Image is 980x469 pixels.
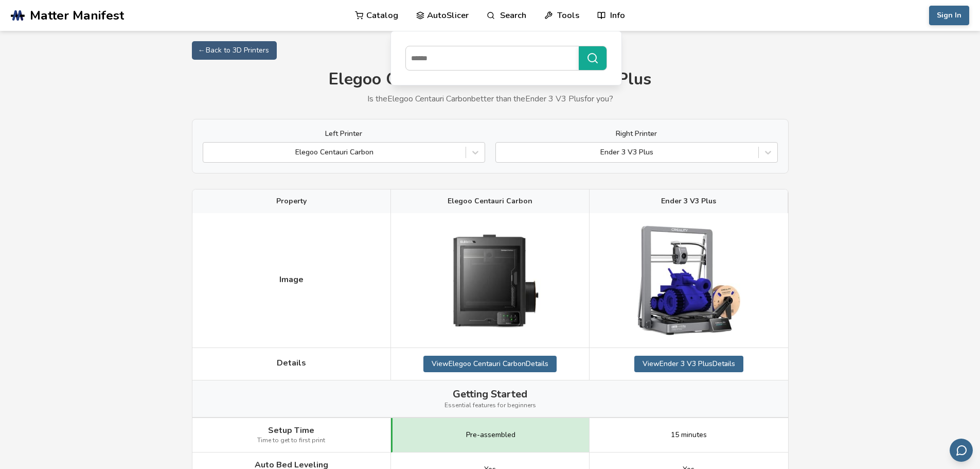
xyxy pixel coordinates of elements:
a: ViewEnder 3 V3 PlusDetails [634,356,743,372]
input: Elegoo Centauri Carbon [208,148,210,157]
h1: Elegoo Centauri Carbon vs Ender 3 V3 Plus [192,70,789,89]
p: Is the Elegoo Centauri Carbon better than the Ender 3 V3 Plus for you? [192,94,789,103]
label: Right Printer [495,130,778,138]
span: Elegoo Centauri Carbon [448,197,532,205]
span: Matter Manifest [30,8,124,23]
span: Setup Time [268,426,314,435]
span: Getting Started [453,388,527,400]
span: Essential features for beginners [444,402,536,409]
span: Property [276,197,307,205]
span: 15 minutes [671,431,707,439]
a: ViewElegoo Centauri CarbonDetails [423,356,557,372]
button: Send feedback via email [950,439,973,462]
span: Image [279,275,304,284]
input: Ender 3 V3 Plus [501,148,503,157]
span: Time to get to first print [257,437,325,444]
span: Details [277,358,306,368]
img: Elegoo Centauri Carbon [438,221,541,339]
a: ← Back to 3D Printers [192,41,277,60]
span: Ender 3 V3 Plus [661,197,716,205]
img: Ender 3 V3 Plus [637,225,740,335]
button: Sign In [929,6,969,25]
span: Pre-assembled [466,431,515,439]
label: Left Printer [203,130,485,138]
